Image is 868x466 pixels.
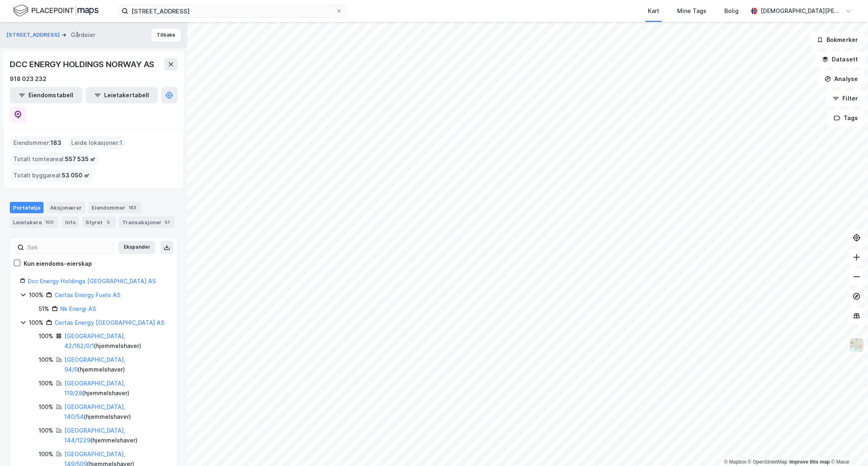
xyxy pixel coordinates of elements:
div: ( hjemmelshaver ) [64,402,167,422]
span: 1 [120,138,122,148]
div: 918 023 232 [10,74,46,84]
button: [STREET_ADDRESS] [7,31,61,39]
div: Totalt byggareal : [10,169,93,182]
a: Nk Energi AS [60,305,96,312]
div: Aksjonærer [47,202,85,213]
span: 183 [50,138,61,148]
a: [GEOGRAPHIC_DATA], 140/54 [64,403,125,420]
span: 557 535 ㎡ [65,154,96,164]
a: Certas Energy Fuels AS [55,291,120,298]
div: 100% [39,378,53,388]
a: Improve this map [789,459,830,465]
iframe: Chat Widget [827,427,868,466]
button: Tags [827,110,865,126]
div: Leietakere [10,217,59,228]
button: Bokmerker [810,32,865,48]
div: 100% [39,355,53,365]
div: Mine Tags [677,6,706,16]
a: [GEOGRAPHIC_DATA], 144/1229 [64,427,125,444]
div: Bolig [724,6,739,16]
div: 100% [39,331,53,341]
div: ( hjemmelshaver ) [64,378,167,398]
div: 100% [29,318,44,328]
a: Mapbox [724,459,746,465]
div: Eiendommer : [10,136,65,149]
button: Leietakertabell [85,87,158,103]
div: ( hjemmelshaver ) [64,355,167,374]
button: Tilbake [151,28,181,42]
div: 183 [127,203,138,212]
button: Eiendomstabell [10,87,82,103]
div: 100% [39,426,53,435]
button: Ekspander [118,241,155,254]
a: OpenStreetMap [748,459,787,465]
div: Leide lokasjoner : [68,136,126,149]
div: Transaksjoner [119,217,175,228]
div: Totalt tomteareal : [10,153,99,166]
img: Z [849,337,864,353]
div: ( hjemmelshaver ) [64,331,167,351]
div: [DEMOGRAPHIC_DATA][PERSON_NAME] [761,6,842,16]
button: Filter [826,90,865,107]
div: Kontrollprogram for chat [827,427,868,466]
div: 100% [39,402,53,412]
div: 100% [39,449,53,459]
img: logo.f888ab2527a4732fd821a326f86c7f29.svg [13,4,98,18]
a: [GEOGRAPHIC_DATA], 119/28 [64,380,125,396]
a: [GEOGRAPHIC_DATA], 42/162/0/1 [64,333,125,349]
input: Søk [24,241,113,254]
div: Kun eiendoms-eierskap [24,259,92,269]
div: Eiendommer [88,202,141,213]
button: Datasett [815,51,865,68]
div: 5 [104,218,112,226]
input: Søk på adresse, matrikkel, gårdeiere, leietakere eller personer [128,5,336,17]
span: 53 050 ㎡ [62,171,90,180]
div: Portefølje [10,202,44,213]
div: Kart [648,6,659,16]
div: Info [62,217,79,228]
button: Analyse [818,71,865,87]
a: Certas Energy [GEOGRAPHIC_DATA] AS [55,319,164,326]
div: 51 [163,218,171,226]
a: Dcc Energy Holdings [GEOGRAPHIC_DATA] AS [28,278,156,284]
div: Gårdeier [71,30,95,40]
div: DCC ENERGY HOLDINGS NORWAY AS [10,58,156,71]
div: 51% [39,304,49,314]
a: [GEOGRAPHIC_DATA], 94/9 [64,356,125,373]
div: ( hjemmelshaver ) [64,426,167,445]
div: 100% [29,290,44,300]
div: Styret [82,217,116,228]
div: 100 [44,218,55,226]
